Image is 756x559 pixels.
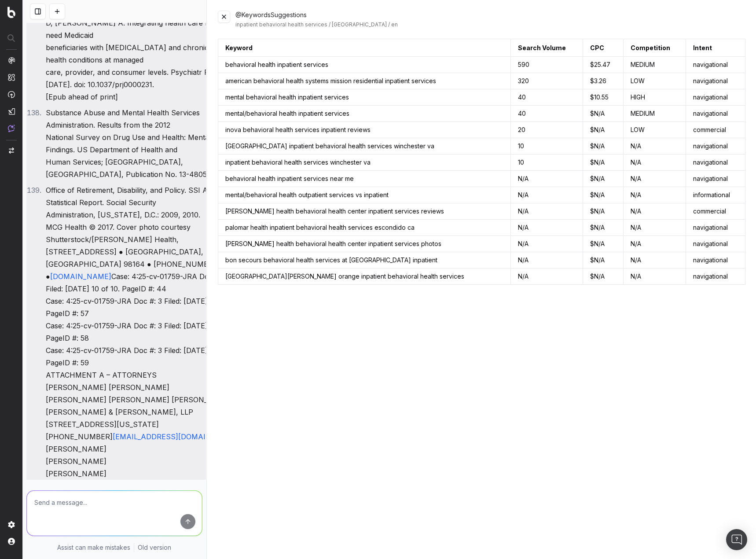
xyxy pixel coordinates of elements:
[8,91,15,98] img: Activation
[623,171,686,187] td: N/A
[686,236,745,252] td: navigational
[511,268,583,285] td: N/A
[43,4,240,103] li: [PERSON_NAME], [PERSON_NAME], [PERSON_NAME] D, [PERSON_NAME] A. Integrating health care for high-...
[57,543,130,552] p: Assist can make mistakes
[583,57,623,73] td: $ 25.47
[686,39,745,57] th: Intent
[511,89,583,106] td: 40
[686,187,745,203] td: informational
[686,89,745,106] td: navigational
[623,89,686,106] td: HIGH
[623,73,686,89] td: LOW
[583,220,623,236] td: $ N/A
[623,252,686,268] td: N/A
[686,122,745,138] td: commercial
[218,73,511,89] td: american behavioral health systems mission residential inpatient services
[583,171,623,187] td: $ N/A
[511,220,583,236] td: N/A
[218,236,511,252] td: [PERSON_NAME] health behavioral health center inpatient services photos
[623,154,686,171] td: N/A
[43,107,240,180] li: Substance Abuse and Mental Health Services Administration. Results from the 2012 National Survey ...
[686,268,745,285] td: navigational
[8,521,15,528] img: Setting
[8,538,15,545] img: My account
[8,74,15,81] img: Intelligence
[218,187,511,203] td: mental/behavioral health outpatient services vs inpatient
[583,252,623,268] td: $ N/A
[583,39,623,57] th: CPC
[583,268,623,285] td: $ N/A
[623,122,686,138] td: LOW
[583,187,623,203] td: $ N/A
[511,57,583,73] td: 590
[623,138,686,154] td: N/A
[623,268,686,285] td: N/A
[511,187,583,203] td: N/A
[583,203,623,220] td: $ N/A
[686,203,745,220] td: commercial
[686,171,745,187] td: navigational
[50,272,111,281] a: [DOMAIN_NAME]
[686,252,745,268] td: navigational
[583,154,623,171] td: $ N/A
[218,57,511,73] td: behavioral health inpatient services
[583,138,623,154] td: $ N/A
[511,203,583,220] td: N/A
[511,236,583,252] td: N/A
[623,236,686,252] td: N/A
[218,268,511,285] td: [GEOGRAPHIC_DATA][PERSON_NAME] orange inpatient behavioral health services
[218,89,511,106] td: mental behavioral health inpatient services
[511,138,583,154] td: 10
[686,57,745,73] td: navigational
[511,106,583,122] td: 40
[686,73,745,89] td: navigational
[218,220,511,236] td: palomar health inpatient behavioral health services escondido ca
[623,39,686,57] th: Competition
[686,138,745,154] td: navigational
[113,430,239,443] button: [EMAIL_ADDRESS][DOMAIN_NAME]
[218,154,511,171] td: inpatient behavioral health services winchester va
[583,236,623,252] td: $ N/A
[8,57,15,64] img: Analytics
[726,529,747,550] div: Open Intercom Messenger
[235,11,745,28] div: @KeywordsSuggestions
[9,147,14,154] img: Switch project
[8,108,15,115] img: Studio
[583,106,623,122] td: $ N/A
[623,57,686,73] td: MEDIUM
[218,171,511,187] td: behavioral health inpatient services near me
[218,39,511,57] th: Keyword
[623,106,686,122] td: MEDIUM
[218,203,511,220] td: [PERSON_NAME] health behavioral health center inpatient services reviews
[235,21,745,28] div: inpatient behavioral health services / [GEOGRAPHIC_DATA] / en
[511,73,583,89] td: 320
[7,7,15,18] img: Botify logo
[8,125,15,132] img: Assist
[511,171,583,187] td: N/A
[511,252,583,268] td: N/A
[583,89,623,106] td: $ 10.55
[511,122,583,138] td: 20
[686,220,745,236] td: navigational
[623,220,686,236] td: N/A
[138,543,171,552] a: Old version
[511,154,583,171] td: 10
[218,106,511,122] td: mental/behavioral health inpatient services
[623,187,686,203] td: N/A
[218,252,511,268] td: bon secours behavioral health services at [GEOGRAPHIC_DATA] inpatient
[511,39,583,57] th: Search Volume
[623,203,686,220] td: N/A
[218,138,511,154] td: [GEOGRAPHIC_DATA] inpatient behavioral health services winchester va
[686,154,745,171] td: navigational
[686,106,745,122] td: navigational
[583,73,623,89] td: $ 3.26
[583,122,623,138] td: $ N/A
[218,122,511,138] td: inova behavioral health services inpatient reviews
